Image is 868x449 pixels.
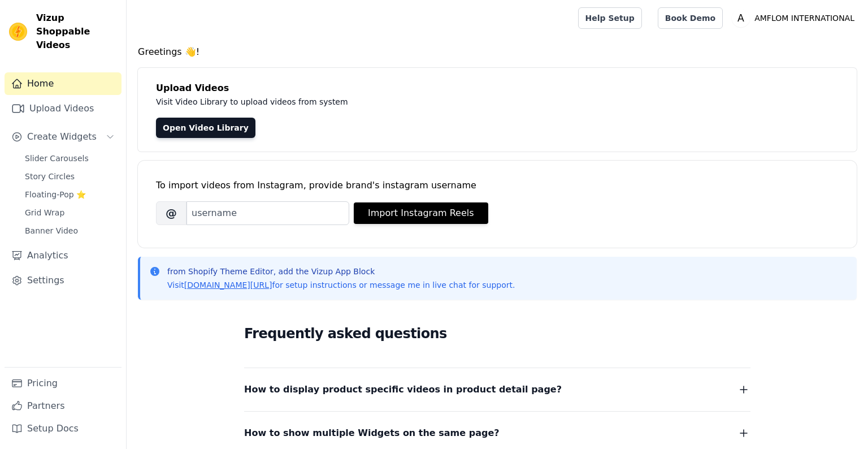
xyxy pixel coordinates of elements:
a: Partners [5,395,121,417]
span: Create Widgets [27,130,97,144]
span: @ [156,201,186,225]
a: Slider Carousels [18,150,121,166]
button: Import Instagram Reels [354,202,488,224]
button: A AMFLOM INTERNATIONAL [732,8,859,28]
span: Floating-Pop ⭐ [25,189,86,200]
a: Analytics [5,244,121,267]
button: How to show multiple Widgets on the same page? [244,425,750,441]
div: To import videos from Instagram, provide brand's instagram username [156,179,839,192]
p: Visit for setup instructions or message me in live chat for support. [167,279,515,291]
span: How to show multiple Widgets on the same page? [244,425,500,441]
p: AMFLOM INTERNATIONAL [750,8,859,28]
span: Vizup Shoppable Videos [36,11,117,52]
p: from Shopify Theme Editor, add the Vizup App Block [167,266,515,277]
a: Setup Docs [5,417,121,440]
h4: Upload Videos [156,81,839,95]
a: Home [5,72,121,95]
a: Banner Video [18,223,121,239]
h2: Frequently asked questions [244,322,750,345]
img: Vizup [9,23,27,41]
a: Help Setup [578,7,642,29]
button: Create Widgets [5,126,121,148]
a: Pricing [5,372,121,395]
a: Floating-Pop ⭐ [18,187,121,202]
a: Grid Wrap [18,205,121,221]
span: How to display product specific videos in product detail page? [244,382,562,398]
a: Upload Videos [5,97,121,120]
span: Slider Carousels [25,153,89,164]
span: Story Circles [25,171,75,182]
input: username [186,201,349,225]
h4: Greetings 👋! [138,45,857,59]
a: Story Circles [18,169,121,184]
a: Open Video Library [156,118,255,138]
a: [DOMAIN_NAME][URL] [184,280,272,290]
a: Book Demo [658,7,723,29]
p: Visit Video Library to upload videos from system [156,95,662,109]
a: Settings [5,269,121,292]
button: How to display product specific videos in product detail page? [244,382,750,398]
span: Grid Wrap [25,207,64,218]
text: A [737,12,744,24]
span: Banner Video [25,225,78,236]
